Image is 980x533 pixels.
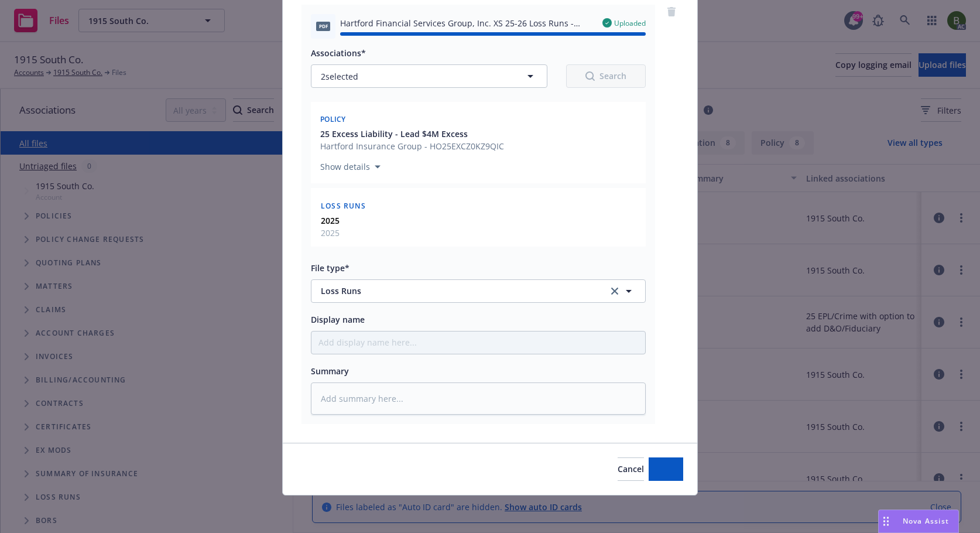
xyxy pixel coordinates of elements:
[321,70,358,83] span: 2 selected
[618,463,644,474] span: Cancel
[316,22,330,30] span: PDF
[321,201,366,211] span: Loss Runs
[649,457,683,481] button: Add files
[316,160,385,174] button: Show details
[903,516,949,526] span: Nova Assist
[340,17,593,29] span: Hartford Financial Services Group, Inc. XS 25-26 Loss Runs - Valued [DATE].PDF
[320,140,504,152] span: Hartford Insurance Group - HO25EXCZ0KZ9QIC
[320,128,468,140] span: 25 Excess Liability - Lead $4M Excess
[878,510,959,533] button: Nova Assist
[311,332,645,354] input: Add display name here...
[321,215,340,226] strong: 2025
[608,284,622,298] a: clear selection
[320,128,504,140] button: 25 Excess Liability - Lead $4M Excess
[311,314,365,325] span: Display name
[618,457,644,481] button: Cancel
[879,510,893,532] div: Drag to move
[649,463,683,474] span: Add files
[321,285,592,297] span: Loss Runs
[614,18,646,28] span: Uploaded
[311,279,646,303] button: Loss Runsclear selection
[320,114,346,124] span: Policy
[311,262,349,274] span: File type*
[311,365,349,377] span: Summary
[321,227,340,239] span: 2025
[664,5,679,19] a: remove
[311,64,547,88] button: 2selected
[311,47,366,59] span: Associations*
